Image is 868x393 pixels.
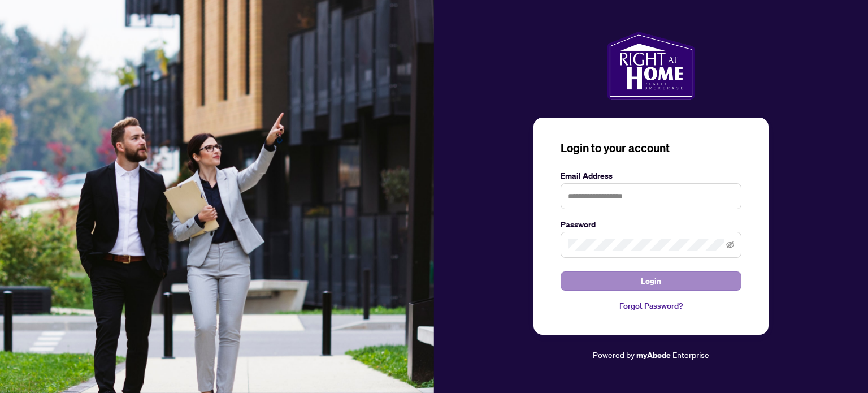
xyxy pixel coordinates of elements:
span: Login [641,272,661,290]
span: eye-invisible [726,241,734,249]
a: Forgot Password? [561,300,741,312]
label: Email Address [561,170,741,182]
label: Password [561,218,741,231]
a: myAbode [636,349,671,361]
img: ma-logo [607,32,695,100]
span: Enterprise [672,349,709,360]
button: Login [561,271,741,291]
h3: Login to your account [561,140,741,156]
span: Powered by [593,349,635,360]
